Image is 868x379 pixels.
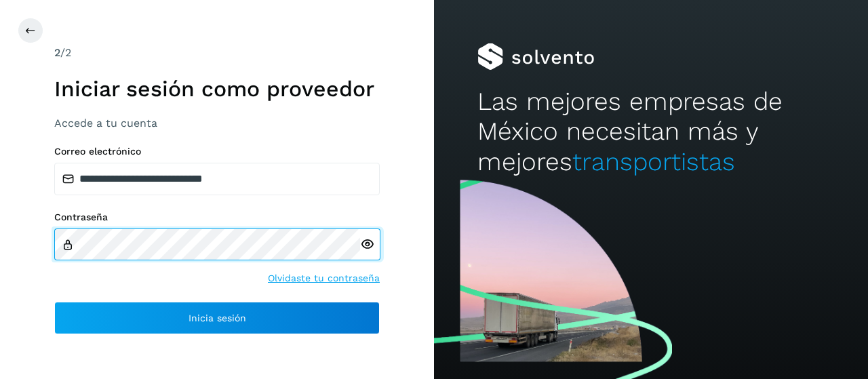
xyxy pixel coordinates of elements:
div: /2 [54,45,380,61]
span: 2 [54,46,60,59]
span: Inicia sesión [189,313,246,323]
button: Inicia sesión [54,302,380,334]
span: transportistas [572,147,735,176]
a: Olvidaste tu contraseña [268,271,380,285]
h3: Accede a tu cuenta [54,117,380,129]
h1: Iniciar sesión como proveedor [54,76,380,102]
label: Correo electrónico [54,146,380,157]
h2: Las mejores empresas de México necesitan más y mejores [477,87,825,177]
label: Contraseña [54,212,380,223]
